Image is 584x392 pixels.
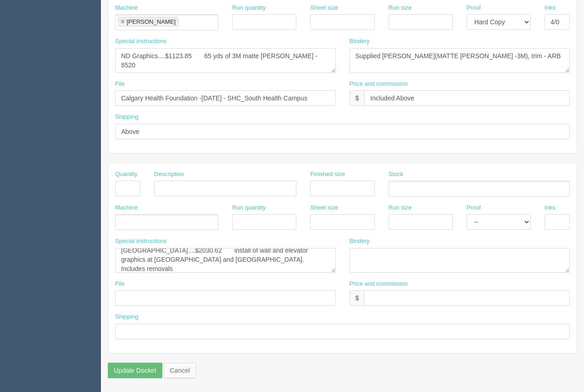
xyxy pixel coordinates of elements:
[389,204,412,212] label: Run size
[108,363,162,378] input: Update Docket
[115,80,125,88] label: File
[350,237,370,246] label: Bindery
[545,204,556,212] label: Inks
[170,367,190,374] span: translation missing: en.helpers.links.cancel
[545,4,556,12] label: Inks
[115,313,139,321] label: Shipping
[115,248,336,273] textarea: ARB..............$767.75 #12584 [GEOGRAPHIC_DATA]....$2030.62 install of wall and elevator graphi...
[127,19,176,25] div: [PERSON_NAME]
[310,170,345,179] label: Finished size
[350,37,370,46] label: Bindery
[310,204,338,212] label: Sheet size
[115,204,138,212] label: Machine
[350,90,365,106] div: $
[350,48,570,73] textarea: Supplied [PERSON_NAME](MATTE [PERSON_NAME] -3M), trim - ARB
[115,170,137,179] label: Quantity
[115,48,336,73] textarea: ND Graphics....$1123.85 65 yds of 3M matte [PERSON_NAME] - 8520
[115,37,167,46] label: Special instructions
[232,204,266,212] label: Run quantity
[467,4,481,12] label: Proof
[232,4,266,12] label: Run quantity
[115,237,167,246] label: Special instructions
[115,4,138,12] label: Machine
[350,80,408,88] label: Price and commission
[115,113,139,121] label: Shipping
[164,363,196,378] a: Cancel
[467,204,481,212] label: Proof
[389,170,404,179] label: Stock
[389,4,412,12] label: Run size
[350,290,365,306] div: $
[115,280,125,288] label: File
[154,170,184,179] label: Description
[350,280,408,288] label: Price and commission
[310,4,338,12] label: Sheet size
